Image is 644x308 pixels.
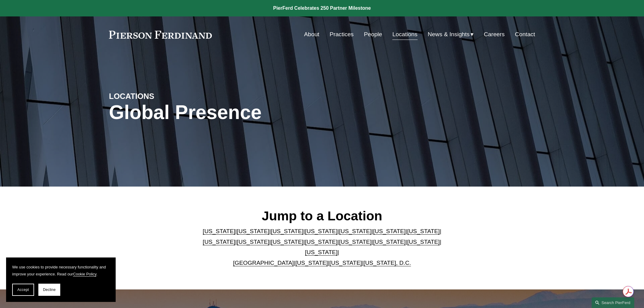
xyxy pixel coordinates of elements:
[392,29,417,40] a: Locations
[271,239,303,245] a: [US_STATE]
[484,29,505,40] a: Careers
[6,257,116,302] section: Cookie banner
[73,272,96,276] a: Cookie Policy
[12,284,34,296] button: Accept
[304,29,319,40] a: About
[17,288,29,292] span: Accept
[237,239,269,245] a: [US_STATE]
[428,29,470,40] span: News & Insights
[233,260,294,266] a: [GEOGRAPHIC_DATA]
[515,29,535,40] a: Contact
[428,29,474,40] a: folder dropdown
[271,228,303,234] a: [US_STATE]
[373,228,406,234] a: [US_STATE]
[339,239,372,245] a: [US_STATE]
[592,297,634,308] a: Search this site
[407,239,440,245] a: [US_STATE]
[43,288,56,292] span: Decline
[339,228,372,234] a: [US_STATE]
[373,239,406,245] a: [US_STATE]
[203,239,235,245] a: [US_STATE]
[329,260,362,266] a: [US_STATE]
[109,91,215,101] h4: LOCATIONS
[305,249,338,255] a: [US_STATE]
[363,260,411,266] a: [US_STATE], D.C.
[203,228,235,234] a: [US_STATE]
[305,228,338,234] a: [US_STATE]
[295,260,328,266] a: [US_STATE]
[305,239,338,245] a: [US_STATE]
[364,29,382,40] a: People
[407,228,440,234] a: [US_STATE]
[198,226,446,268] p: | | | | | | | | | | | | | | | | | |
[198,208,446,224] h2: Jump to a Location
[330,29,354,40] a: Practices
[38,284,60,296] button: Decline
[12,264,110,278] p: We use cookies to provide necessary functionality and improve your experience. Read our .
[109,101,393,124] h1: Global Presence
[237,228,269,234] a: [US_STATE]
